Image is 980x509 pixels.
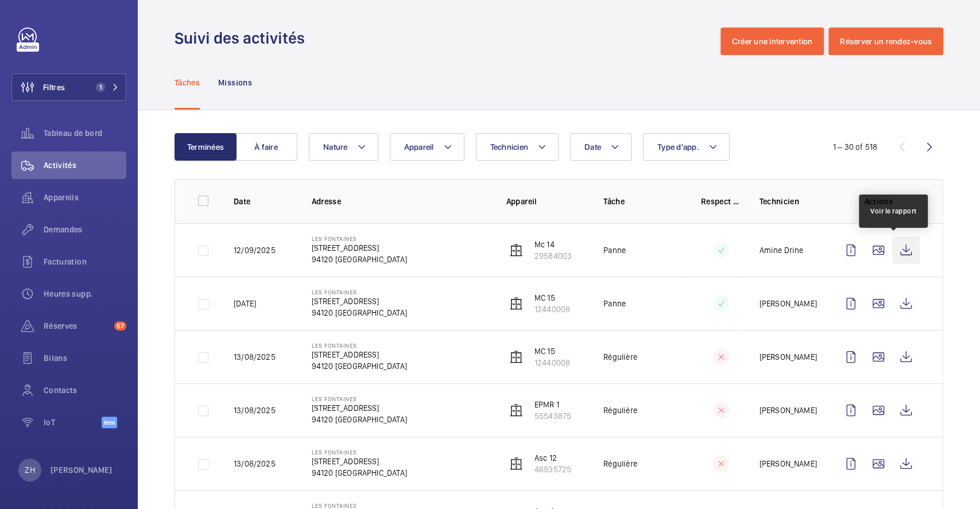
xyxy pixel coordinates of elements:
[234,196,293,207] p: Date
[44,288,126,300] span: Heures supp.
[51,464,113,476] p: [PERSON_NAME]
[44,127,126,139] span: Tableau de bord
[44,417,102,428] span: IoT
[312,402,407,414] p: [STREET_ADDRESS]
[509,297,523,310] img: elevator.svg
[114,321,126,331] span: 67
[657,142,699,151] span: Type d'app.
[534,292,570,304] p: MC 15
[312,349,407,360] p: [STREET_ADDRESS]
[44,192,126,203] span: Appareils
[534,410,571,422] p: 55543875
[312,502,407,509] p: Les Fontaines
[234,405,276,416] p: 13/08/2025
[312,414,407,425] p: 94120 [GEOGRAPHIC_DATA]
[870,206,917,216] div: Voir le rapport
[603,351,637,363] p: Régulière
[509,403,523,417] img: elevator.svg
[701,196,741,207] p: Respect délai
[404,142,434,151] span: Appareil
[44,320,110,332] span: Réserves
[218,77,252,88] p: Missions
[534,239,572,250] p: Mc 14
[234,351,276,363] p: 13/08/2025
[476,133,559,161] button: Technicien
[721,28,824,55] button: Créer une intervention
[312,235,407,242] p: Les Fontaines
[490,142,529,151] span: Technicien
[759,351,816,363] p: [PERSON_NAME]
[534,250,572,262] p: 29584003
[175,28,312,49] h1: Suivi des activités
[312,360,407,372] p: 94120 [GEOGRAPHIC_DATA]
[759,244,803,256] p: Amine Drine
[312,242,407,254] p: [STREET_ADDRESS]
[509,350,523,364] img: elevator.svg
[96,83,105,92] span: 1
[323,142,348,151] span: Nature
[534,464,571,475] p: 46935725
[534,304,570,315] p: 12440008
[584,142,601,151] span: Date
[11,73,126,101] button: Filtres1
[312,456,407,467] p: [STREET_ADDRESS]
[534,345,570,357] p: MC 15
[603,196,683,207] p: Tâche
[44,352,126,364] span: Bilans
[234,458,276,469] p: 13/08/2025
[509,457,523,471] img: elevator.svg
[44,224,126,235] span: Demandes
[534,399,571,410] p: EPMR 1
[643,133,730,161] button: Type d'app.
[235,133,297,161] button: À faire
[43,81,65,93] span: Filtres
[312,449,407,456] p: Les Fontaines
[175,77,200,88] p: Tâches
[828,28,943,55] button: Réserver un rendez-vous
[312,342,407,349] p: Les Fontaines
[759,196,819,207] p: Technicien
[312,254,407,265] p: 94120 [GEOGRAPHIC_DATA]
[534,357,570,368] p: 12440008
[25,464,34,476] p: ZH
[312,307,407,318] p: 94120 [GEOGRAPHIC_DATA]
[44,384,126,396] span: Contacts
[312,196,488,207] p: Adresse
[603,405,637,416] p: Régulière
[175,133,237,161] button: Terminées
[603,458,637,469] p: Régulière
[759,298,816,309] p: [PERSON_NAME]
[759,405,816,416] p: [PERSON_NAME]
[44,160,126,171] span: Activités
[312,395,407,402] p: Les Fontaines
[837,196,920,207] p: Actions
[570,133,632,161] button: Date
[759,458,816,469] p: [PERSON_NAME]
[234,244,276,256] p: 12/09/2025
[603,298,626,309] p: Panne
[312,289,407,296] p: Les Fontaines
[390,133,464,161] button: Appareil
[309,133,378,161] button: Nature
[102,417,117,428] span: Beta
[234,298,256,309] p: [DATE]
[312,467,407,479] p: 94120 [GEOGRAPHIC_DATA]
[312,296,407,307] p: [STREET_ADDRESS]
[603,244,626,256] p: Panne
[534,452,571,464] p: Asc 12
[506,196,586,207] p: Appareil
[833,141,877,153] div: 1 – 30 of 518
[509,243,523,257] img: elevator.svg
[44,256,126,267] span: Facturation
